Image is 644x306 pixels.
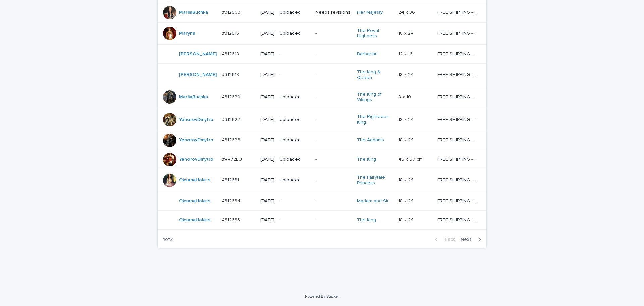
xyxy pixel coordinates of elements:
[260,72,274,78] p: [DATE]
[260,51,274,57] p: [DATE]
[437,50,477,57] p: FREE SHIPPING - preview in 1-2 business days, after your approval delivery will take 5-10 b.d.
[280,72,310,78] p: -
[179,51,217,57] a: [PERSON_NAME]
[158,150,486,169] tr: YehorovDmytro #4472EU#4472EU [DATE]Uploaded-The King 45 x 60 cm45 x 60 cm FREE SHIPPING - preview...
[222,116,241,123] p: #312622
[158,86,486,108] tr: MariiaBuchka #312620#312620 [DATE]Uploaded-The King of Vikings 8 x 108 x 10 FREE SHIPPING - previ...
[357,157,376,162] a: The King
[260,198,274,204] p: [DATE]
[398,29,415,36] p: 18 x 24
[222,197,242,204] p: #312634
[398,136,415,143] p: 18 x 24
[158,108,486,131] tr: YehorovDmytro #312622#312622 [DATE]Uploaded-The Righteous King 18 x 2418 x 24 FREE SHIPPING - pre...
[158,64,486,86] tr: [PERSON_NAME] #312618#312618 [DATE]--The King & Queen 18 x 2418 x 24 FREE SHIPPING - preview in 1...
[398,50,414,57] p: 12 x 16
[315,51,351,57] p: -
[179,137,213,143] a: YehorovDmytro
[222,176,240,183] p: #312631
[260,177,274,183] p: [DATE]
[158,191,486,211] tr: OksanaHolets #312634#312634 [DATE]--Madam and Sir 18 x 2418 x 24 FREE SHIPPING - preview in 1-2 b...
[280,137,310,143] p: Uploaded
[430,236,458,243] button: Back
[179,31,195,36] a: Maryna
[315,94,351,100] p: -
[280,177,310,183] p: Uploaded
[280,117,310,123] p: Uploaded
[315,10,351,15] p: Needs revisions
[260,10,274,15] p: [DATE]
[280,198,310,204] p: -
[357,114,393,125] a: The Righteous King
[280,31,310,36] p: Uploaded
[441,237,455,242] span: Back
[437,216,477,223] p: FREE SHIPPING - preview in 1-2 business days, after your approval delivery will take 5-10 b.d.
[260,137,274,143] p: [DATE]
[437,71,477,78] p: FREE SHIPPING - preview in 1-2 business days, after your approval delivery will take 5-10 b.d.
[158,231,178,248] p: 1 of 2
[158,131,486,150] tr: YehorovDmytro #312626#312626 [DATE]Uploaded-The Addams 18 x 2418 x 24 FREE SHIPPING - preview in ...
[280,10,310,15] p: Uploaded
[398,8,416,15] p: 24 x 36
[179,72,217,78] a: [PERSON_NAME]
[158,169,486,191] tr: OksanaHolets #312631#312631 [DATE]Uploaded-The Fairytale Princess 18 x 2418 x 24 FREE SHIPPING - ...
[357,217,376,223] a: The King
[398,197,415,204] p: 18 x 24
[437,155,477,162] p: FREE SHIPPING - preview in 1-2 business days, after your approval delivery will take 6-10 busines...
[437,136,477,143] p: FREE SHIPPING - preview in 1-2 business days, after your approval delivery will take 5-10 b.d.
[158,22,486,45] tr: Maryna #312615#312615 [DATE]Uploaded-The Royal Highness 18 x 2418 x 24 FREE SHIPPING - preview in...
[357,10,383,15] a: Her Majesty
[260,31,274,36] p: [DATE]
[398,116,415,123] p: 18 x 24
[398,216,415,223] p: 18 x 24
[179,177,210,183] a: OksanaHolets
[315,198,351,204] p: -
[305,294,339,298] a: Powered By Stacker
[315,157,351,162] p: -
[315,72,351,78] p: -
[398,93,412,100] p: 8 x 10
[437,29,477,36] p: FREE SHIPPING - preview in 1-2 business days, after your approval delivery will take 5-10 b.d.
[222,136,242,143] p: #312626
[280,51,310,57] p: -
[179,94,208,100] a: MariiaBuchka
[437,93,477,100] p: FREE SHIPPING - preview in 1-2 business days, after your approval delivery will take 5-10 b.d.
[357,51,378,57] a: Barbarian
[222,71,240,78] p: #312618
[398,176,415,183] p: 18 x 24
[158,3,486,22] tr: MariiaBuchka #312603#312603 [DATE]UploadedNeeds revisionsHer Majesty 24 x 3624 x 36 FREE SHIPPING...
[179,10,208,15] a: MariiaBuchka
[222,29,240,36] p: #312615
[280,157,310,162] p: Uploaded
[222,155,243,162] p: #4472EU
[461,237,475,242] span: Next
[222,216,241,223] p: #312633
[260,94,274,100] p: [DATE]
[179,217,210,223] a: OksanaHolets
[357,28,393,39] a: The Royal Highness
[158,211,486,230] tr: OksanaHolets #312633#312633 [DATE]--The King 18 x 2418 x 24 FREE SHIPPING - preview in 1-2 busine...
[222,8,242,15] p: #312603
[222,93,242,100] p: #312620
[179,198,210,204] a: OksanaHolets
[315,137,351,143] p: -
[437,197,477,204] p: FREE SHIPPING - preview in 1-2 business days, after your approval delivery will take 5-10 b.d.
[179,117,213,123] a: YehorovDmytro
[357,92,393,103] a: The King of Vikings
[280,217,310,223] p: -
[398,155,424,162] p: 45 x 60 cm
[315,31,351,36] p: -
[315,217,351,223] p: -
[222,50,240,57] p: #312618
[357,198,389,204] a: Madam and Sir
[315,177,351,183] p: -
[357,69,393,81] a: The King & Queen
[260,157,274,162] p: [DATE]
[437,116,477,123] p: FREE SHIPPING - preview in 1-2 business days, after your approval delivery will take 5-10 b.d.
[280,94,310,100] p: Uploaded
[458,236,486,243] button: Next
[260,117,274,123] p: [DATE]
[357,137,384,143] a: The Addams
[398,71,415,78] p: 18 x 24
[437,8,477,15] p: FREE SHIPPING - preview in 1-2 business days, after your approval delivery will take 5-10 b.d.
[179,157,213,162] a: YehorovDmytro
